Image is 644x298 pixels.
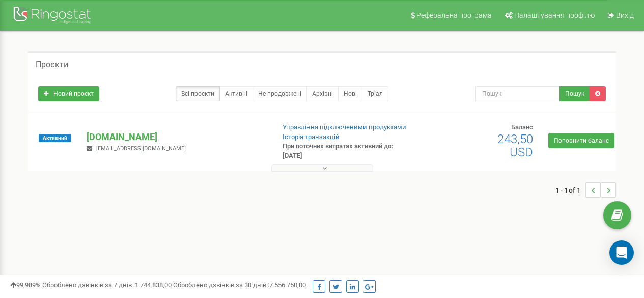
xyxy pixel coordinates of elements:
a: Активні [219,86,253,101]
a: Нові [338,86,362,101]
a: Управління підключеними продуктами [283,123,406,131]
a: Новий проєкт [38,86,99,101]
p: При поточних витратах активний до: [DATE] [283,142,413,160]
a: Архівні [306,86,339,101]
span: Налаштування профілю [514,11,595,19]
p: [DOMAIN_NAME] [87,130,266,144]
span: 99,989% [10,281,41,289]
h5: Проєкти [36,60,68,69]
span: 243,50 USD [497,132,533,159]
a: Поповнити баланс [548,133,614,148]
span: Активний [39,134,71,142]
span: 1 - 1 of 1 [555,182,585,198]
a: Історія транзакцій [283,133,340,141]
button: Пошук [559,86,590,101]
span: Оброблено дзвінків за 30 днів : [173,281,306,289]
nav: ... [555,172,616,208]
a: Тріал [362,86,388,101]
span: [EMAIL_ADDRESS][DOMAIN_NAME] [96,145,186,152]
span: Баланс [511,123,533,131]
span: Вихід [616,11,634,19]
u: 1 744 838,00 [135,281,172,289]
span: Оброблено дзвінків за 7 днів : [42,281,172,289]
input: Пошук [475,86,560,101]
a: Всі проєкти [176,86,220,101]
u: 7 556 750,00 [269,281,306,289]
div: Open Intercom Messenger [609,240,634,265]
span: Реферальна програма [416,11,492,19]
a: Не продовжені [253,86,307,101]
